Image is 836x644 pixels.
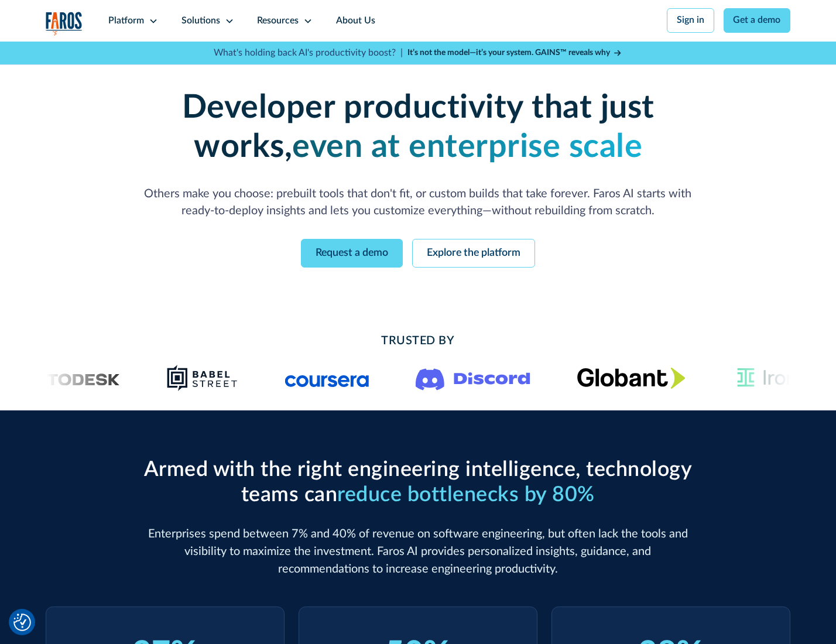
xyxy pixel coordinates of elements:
[416,366,530,390] img: Logo of the communication platform Discord.
[724,8,791,33] a: Get a demo
[13,614,31,631] button: Cookie Settings
[412,239,535,268] a: Explore the platform
[407,49,610,57] strong: It’s not the model—it’s your system. GAINS™ reveals why
[214,46,403,60] p: What's holding back AI's productivity boost? |
[46,12,83,36] img: Logo of the analytics and reporting company Faros.
[257,14,299,28] div: Resources
[139,526,697,578] p: Enterprises spend between 7% and 40% of revenue on software engineering, but often lack the tools...
[108,14,144,28] div: Platform
[667,8,714,33] a: Sign in
[139,186,697,221] p: Others make you choose: prebuilt tools that don't fit, or custom builds that take forever. Faros ...
[139,457,697,508] h2: Armed with the right engineering intelligence, technology teams can
[181,14,220,28] div: Solutions
[139,333,697,350] h2: Trusted By
[285,369,369,388] img: Logo of the online learning platform Coursera.
[407,47,623,59] a: It’s not the model—it’s your system. GAINS™ reveals why
[182,91,655,163] strong: Developer productivity that just works,
[166,364,238,392] img: Babel Street logo png
[301,239,403,268] a: Request a demo
[337,484,595,505] span: reduce bottlenecks by 80%
[13,614,31,631] img: Revisit consent button
[46,12,83,36] a: home
[292,131,642,163] strong: even at enterprise scale
[577,367,685,389] img: Globant's logo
